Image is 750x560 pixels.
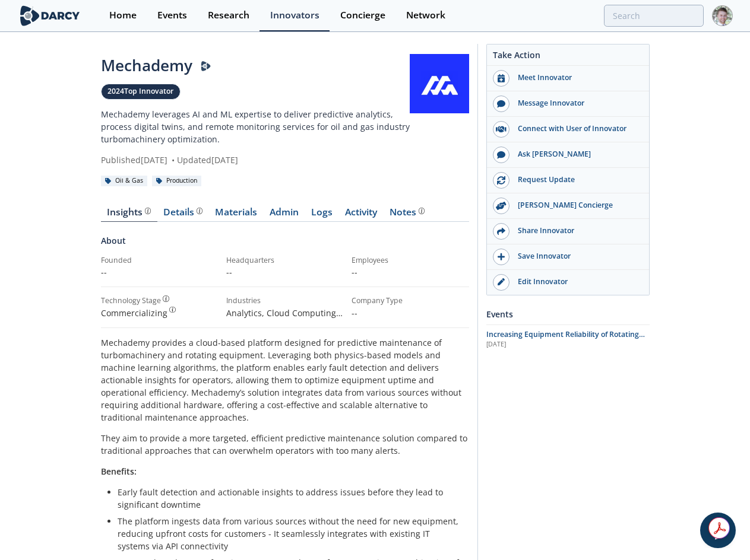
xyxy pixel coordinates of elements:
a: Edit Innovator [487,270,649,295]
p: They aim to provide a more targeted, efficient predictive maintenance solution compared to tradit... [101,432,469,457]
div: Notes [390,208,425,217]
p: Mechademy provides a cloud-based platform designed for predictive maintenance of turbomachinery a... [101,336,469,424]
span: • [170,154,177,166]
div: Production [152,176,202,186]
div: Founded [101,255,218,266]
li: The platform ingests data from various sources without the need for new equipment, reducing upfro... [118,515,461,552]
p: -- [226,266,343,278]
div: Events [157,11,187,20]
div: Insights [107,208,151,217]
div: [PERSON_NAME] Concierge [510,200,643,211]
div: Innovators [270,11,319,20]
a: Activity [339,208,384,222]
div: Commercializing [101,307,218,319]
a: Materials [209,208,264,222]
div: Message Innovator [510,98,643,109]
div: Published [DATE] Updated [DATE] [101,154,410,166]
div: Ask [PERSON_NAME] [510,149,643,160]
a: Increasing Equipment Reliability of Rotating Equipment with Physics Based Predictive Maintenance ... [486,329,650,349]
a: Admin [264,208,305,222]
div: Connect with User of Innovator [510,123,643,134]
div: Events [486,304,650,324]
img: information.svg [145,208,151,214]
a: Logs [305,208,339,222]
img: information.svg [169,307,176,313]
a: Insights [101,208,157,222]
p: Mechademy leverages AI and ML expertise to deliver predictive analytics, process digital twins, a... [101,108,410,145]
img: information.svg [197,208,203,214]
div: Take Action [487,49,649,66]
div: Company Type [352,295,469,306]
a: Notes [384,208,431,222]
strong: Benefits: [101,466,137,477]
div: Home [109,11,137,20]
img: logo-wide.svg [18,5,83,26]
input: Advanced Search [604,5,704,27]
div: Mechademy [101,54,410,77]
div: Research [208,11,249,20]
a: Details [157,208,209,222]
div: [DATE] [486,340,650,349]
p: -- [101,266,218,278]
div: Network [406,11,445,20]
div: Request Update [510,174,643,185]
div: Technology Stage [101,295,161,306]
a: 2024Top Innovator [101,84,181,100]
div: Edit Innovator [510,276,643,287]
div: Meet Innovator [510,72,643,83]
p: -- [352,307,469,319]
div: Concierge [340,11,385,20]
img: information.svg [419,208,425,214]
div: Oil & Gas [101,176,148,186]
div: Share Innovator [510,225,643,236]
img: Profile [712,5,733,26]
span: Analytics, Cloud Computing, Downstream - Oil & Gas, Midstream - Oil & Gas, Power & Utilities, Pre... [226,307,343,381]
div: Industries [226,295,343,306]
div: Headquarters [226,255,343,266]
iframe: chat widget [700,513,738,548]
div: About [101,234,469,255]
div: Save Innovator [510,251,643,262]
img: information.svg [163,295,169,302]
img: Darcy Presenter [201,61,211,72]
span: Increasing Equipment Reliability of Rotating Equipment with Physics Based Predictive Maintenance [486,329,645,361]
li: Early fault detection and actionable insights to address issues before they lead to significant d... [118,486,461,511]
button: Save Innovator [487,244,649,270]
div: Details [163,208,202,217]
div: Employees [352,255,469,266]
p: -- [352,266,469,278]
